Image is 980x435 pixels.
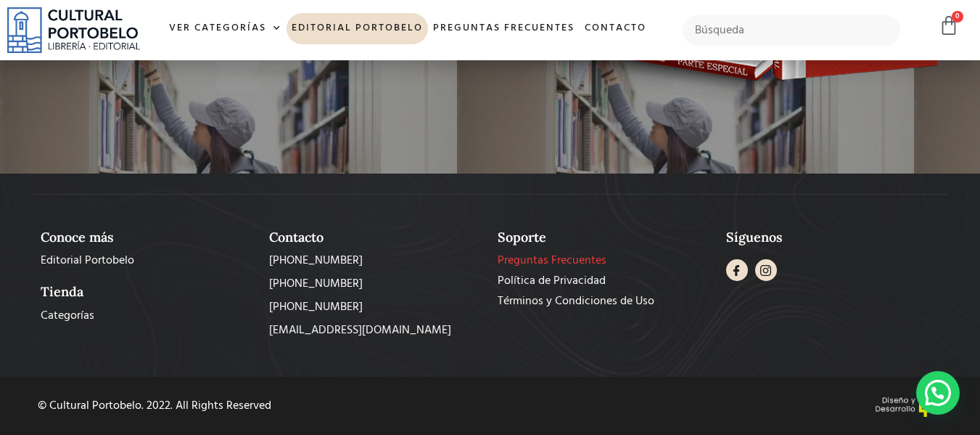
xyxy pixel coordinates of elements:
[269,322,483,339] a: [EMAIL_ADDRESS][DOMAIN_NAME]
[41,284,255,300] h2: Tienda
[428,13,580,44] a: Preguntas frecuentes
[269,322,451,339] span: [EMAIL_ADDRESS][DOMAIN_NAME]
[164,13,287,44] a: Ver Categorías
[498,293,712,310] a: Términos y Condiciones de Uso
[952,11,963,23] span: 0
[916,371,960,415] div: Contactar por WhatsApp
[269,252,363,269] span: [PHONE_NUMBER]
[498,252,712,269] a: Preguntas Frecuentes
[41,252,255,269] a: Editorial Portobelo
[41,252,134,269] span: Editorial Portobelo
[939,15,959,36] a: 0
[580,13,651,44] a: Contacto
[269,298,483,316] a: [PHONE_NUMBER]
[38,400,479,412] div: © Cultural Portobelo. 2022. All Rights Reserved
[269,275,483,293] a: [PHONE_NUMBER]
[683,15,901,46] input: Búsqueda
[498,272,712,290] a: Política de Privacidad
[41,307,255,325] a: Categorías
[269,229,483,245] h2: Contacto
[498,272,606,290] span: Política de Privacidad
[41,229,255,245] h2: Conoce más
[269,298,363,316] span: [PHONE_NUMBER]
[269,275,363,293] span: [PHONE_NUMBER]
[498,229,712,245] h2: Soporte
[498,293,654,310] span: Términos y Condiciones de Uso
[41,307,94,325] span: Categorías
[498,252,606,269] span: Preguntas Frecuentes
[726,229,940,245] h2: Síguenos
[269,252,483,269] a: [PHONE_NUMBER]
[287,13,428,44] a: Editorial Portobelo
